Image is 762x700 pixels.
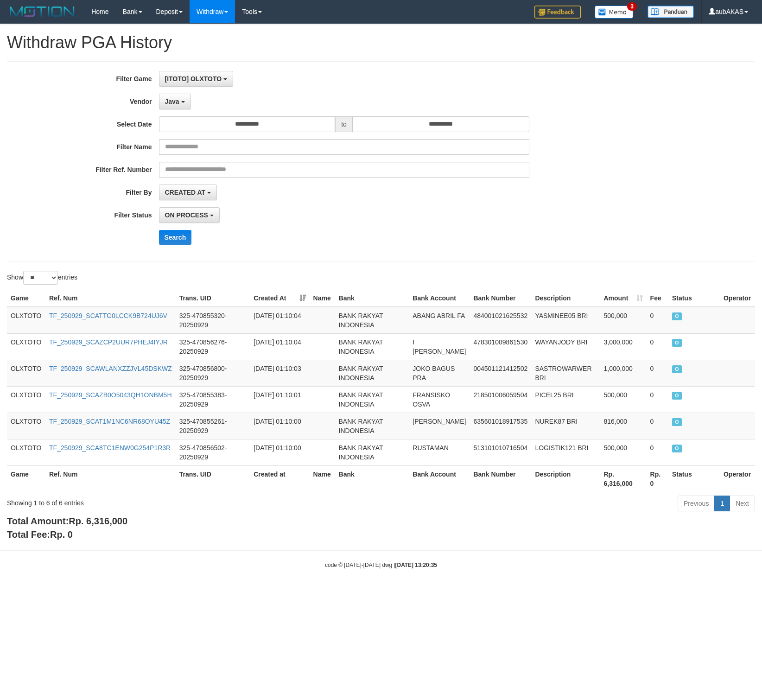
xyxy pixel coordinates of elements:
td: BANK RAKYAT INDONESIA [335,413,409,439]
span: Rp. 6,316,000 [69,516,127,526]
td: 325-470856276-20250929 [176,333,250,360]
select: Showentries [23,271,58,285]
button: ON PROCESS [159,207,220,223]
td: OLXTOTO [7,413,45,439]
td: 500,000 [600,307,646,334]
td: JOKO BAGUS PRA [409,360,470,386]
a: Next [730,496,755,511]
img: MOTION_logo.png [7,5,77,19]
th: Rp. 6,316,000 [600,465,646,492]
td: I [PERSON_NAME] [409,333,470,360]
td: PICEL25 BRI [531,386,600,413]
td: 513101010716504 [470,439,531,465]
a: TF_250929_SCA8TC1ENW0G254P1R3R [49,444,171,452]
button: [ITOTO] OLXTOTO [159,71,234,87]
td: 0 [647,439,668,465]
td: 478301009861530 [470,333,531,360]
th: Amount: activate to sort column ascending [600,290,646,307]
th: Ref. Num [45,290,176,307]
td: SASTROWARWER BRI [531,360,600,386]
button: Java [159,94,191,109]
td: BANK RAKYAT INDONESIA [335,333,409,360]
th: Operator [720,290,755,307]
td: 1,000,000 [600,360,646,386]
th: Description [531,465,600,492]
img: Button%20Memo.svg [595,6,634,19]
td: BANK RAKYAT INDONESIA [335,439,409,465]
th: Trans. UID [176,465,250,492]
td: [DATE] 01:10:00 [250,413,309,439]
a: Previous [678,496,715,511]
td: BANK RAKYAT INDONESIA [335,360,409,386]
span: CREATED AT [165,189,206,196]
td: [DATE] 01:10:03 [250,360,309,386]
th: Trans. UID [176,290,250,307]
span: ON PROCESS [672,365,682,373]
td: 325-470855261-20250929 [176,413,250,439]
th: Name [310,465,335,492]
th: Status [668,290,720,307]
td: OLXTOTO [7,386,45,413]
th: Rp. 0 [647,465,668,492]
td: BANK RAKYAT INDONESIA [335,386,409,413]
span: Rp. 0 [50,529,73,540]
td: OLXTOTO [7,333,45,360]
span: ON PROCESS [672,418,682,426]
td: 218501006059504 [470,386,531,413]
div: Showing 1 to 6 of 6 entries [7,495,311,508]
th: Description [531,290,600,307]
th: Created at [250,465,309,492]
label: Show entries [7,271,77,285]
a: 1 [714,496,730,511]
a: TF_250929_SCAZCP2UUR7PHEJ4IYJR [49,338,168,346]
td: RUSTAMAN [409,439,470,465]
th: Bank Account [409,465,470,492]
th: Name [310,290,335,307]
a: TF_250929_SCAWLANXZZJVL45DSKWZ [49,365,172,372]
span: 3 [627,2,637,11]
td: 3,000,000 [600,333,646,360]
img: Feedback.jpg [534,6,581,19]
th: Game [7,465,45,492]
span: ON PROCESS [672,445,682,452]
td: 325-470856800-20250929 [176,360,250,386]
span: ON PROCESS [672,312,682,320]
td: 0 [647,333,668,360]
td: LOGISTIK121 BRI [531,439,600,465]
td: FRANSISKO OSVA [409,386,470,413]
td: [DATE] 01:10:04 [250,333,309,360]
td: 500,000 [600,439,646,465]
th: Ref. Num [45,465,176,492]
span: [ITOTO] OLXTOTO [165,75,222,83]
td: 500,000 [600,386,646,413]
th: Bank Number [470,465,531,492]
span: ON PROCESS [165,211,208,219]
th: Bank [335,465,409,492]
td: 325-470855383-20250929 [176,386,250,413]
td: [DATE] 01:10:01 [250,386,309,413]
span: to [335,116,353,132]
th: Bank Account [409,290,470,307]
button: CREATED AT [159,185,217,200]
th: Game [7,290,45,307]
td: [DATE] 01:10:00 [250,439,309,465]
strong: [DATE] 13:20:35 [395,562,437,568]
td: 484001021625532 [470,307,531,334]
button: Search [159,230,192,245]
img: panduan.png [648,6,694,18]
td: 0 [647,413,668,439]
td: 325-470855320-20250929 [176,307,250,334]
td: YASMINEE05 BRI [531,307,600,334]
td: 816,000 [600,413,646,439]
a: TF_250929_SCAZB0O5043QH1ONBM5H [49,391,172,399]
b: Total Amount: [7,516,127,526]
td: [DATE] 01:10:04 [250,307,309,334]
td: 004501121412502 [470,360,531,386]
td: 0 [647,386,668,413]
th: Operator [720,465,755,492]
td: WAYANJODY BRI [531,333,600,360]
span: ON PROCESS [672,392,682,400]
th: Fee [647,290,668,307]
td: 0 [647,360,668,386]
small: code © [DATE]-[DATE] dwg | [325,562,437,568]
